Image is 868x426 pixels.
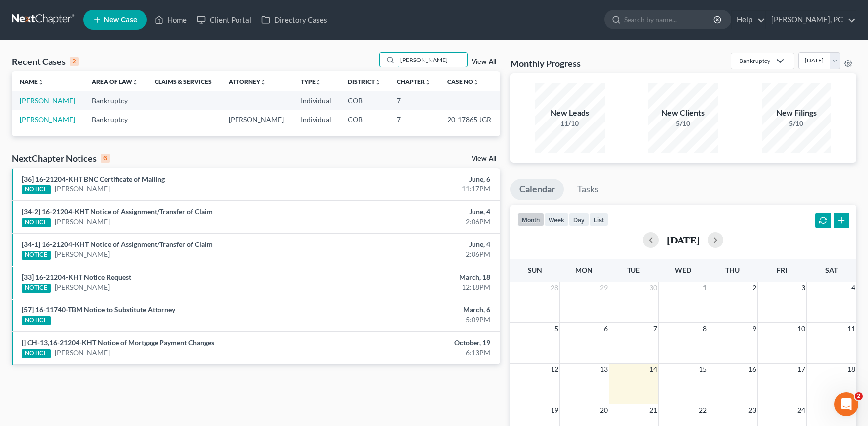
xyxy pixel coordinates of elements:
a: [PERSON_NAME] [55,348,110,358]
a: Help [732,11,765,29]
div: NOTICE [22,349,51,358]
th: Claims & Services [147,71,221,91]
span: 23 [747,404,757,416]
span: 20 [599,404,609,416]
button: day [569,213,589,226]
div: 2:06PM [341,249,490,259]
td: COB [340,91,389,110]
div: NOTICE [22,284,51,293]
i: unfold_more [38,79,44,85]
input: Search by name... [397,53,467,67]
span: 15 [698,364,708,375]
div: March, 6 [341,305,490,315]
a: Client Portal [192,11,256,29]
i: unfold_more [316,79,321,85]
a: [34-2] 16-21204-KHT Notice of Assignment/Transfer of Claim [22,207,213,216]
span: 21 [648,404,658,416]
div: NOTICE [22,316,51,325]
h3: Monthly Progress [510,58,581,69]
button: month [517,213,544,226]
i: unfold_more [260,79,266,85]
a: [PERSON_NAME] [55,282,110,292]
a: Attorneyunfold_more [229,78,266,85]
div: NOTICE [22,251,51,260]
span: 12 [550,364,559,375]
a: [36] 16-21204-KHT BNC Certificate of Mailing [22,175,165,183]
a: [PERSON_NAME] [20,96,75,105]
span: 3 [800,282,806,294]
div: 11:17PM [341,184,490,194]
td: Bankruptcy [84,110,147,128]
span: 7 [652,323,658,335]
span: 6 [603,323,609,335]
a: [33] 16-21204-KHT Notice Request [22,273,131,281]
span: 22 [698,404,708,416]
div: New Clients [648,107,718,119]
span: New Case [104,16,137,24]
a: [PERSON_NAME] [55,249,110,259]
a: [57] 16-11740-TBM Notice to Substitute Attorney [22,305,175,314]
a: Area of Lawunfold_more [92,78,138,85]
span: 2 [751,282,757,294]
span: 9 [751,323,757,335]
a: [PERSON_NAME], PC [766,11,856,29]
td: Bankruptcy [84,91,147,110]
a: [PERSON_NAME] [55,184,110,194]
div: June, 6 [341,174,490,184]
span: Tue [627,266,640,274]
span: 19 [550,404,559,416]
a: Districtunfold_more [348,78,381,85]
span: 10 [796,323,806,335]
a: View All [472,155,496,162]
span: 24 [796,404,806,416]
span: Wed [675,266,691,274]
div: 5/10 [762,119,831,128]
td: 7 [389,110,439,128]
h2: [DATE] [667,235,700,245]
div: New Leads [535,107,605,119]
iframe: Intercom live chat [834,392,858,416]
span: 30 [648,282,658,294]
a: Home [150,11,192,29]
span: 1 [702,282,708,294]
a: Calendar [510,179,564,200]
i: unfold_more [375,79,381,85]
a: Nameunfold_more [20,78,44,85]
a: [] CH-13,16-21204-KHT Notice of Mortgage Payment Changes [22,338,214,347]
span: Sat [825,266,838,274]
div: Bankruptcy [739,57,770,65]
span: 18 [846,364,856,375]
td: 7 [389,91,439,110]
div: 6:13PM [341,348,490,358]
span: 17 [796,364,806,375]
div: 5/10 [648,119,718,128]
span: 14 [648,364,658,375]
button: week [544,213,569,226]
div: 12:18PM [341,282,490,292]
span: Thu [725,266,740,274]
a: Tasks [568,179,608,200]
div: 6 [101,154,110,163]
div: 11/10 [535,119,605,128]
span: Fri [777,266,787,274]
button: list [589,213,608,226]
a: Chapterunfold_more [397,78,431,85]
a: [PERSON_NAME] [20,115,75,123]
div: NOTICE [22,218,51,227]
td: Individual [293,91,340,110]
div: NextChapter Notices [12,152,110,164]
i: unfold_more [132,79,138,85]
td: 20-17865 JGR [439,110,500,128]
div: October, 19 [341,338,490,348]
div: 2:06PM [341,217,490,227]
span: 29 [599,282,609,294]
span: 13 [599,364,609,375]
span: Sun [528,266,542,274]
td: [PERSON_NAME] [221,110,293,128]
span: 5 [553,323,559,335]
div: New Filings [762,107,831,119]
div: June, 4 [341,207,490,217]
td: Individual [293,110,340,128]
span: 28 [550,282,559,294]
span: 4 [850,282,856,294]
